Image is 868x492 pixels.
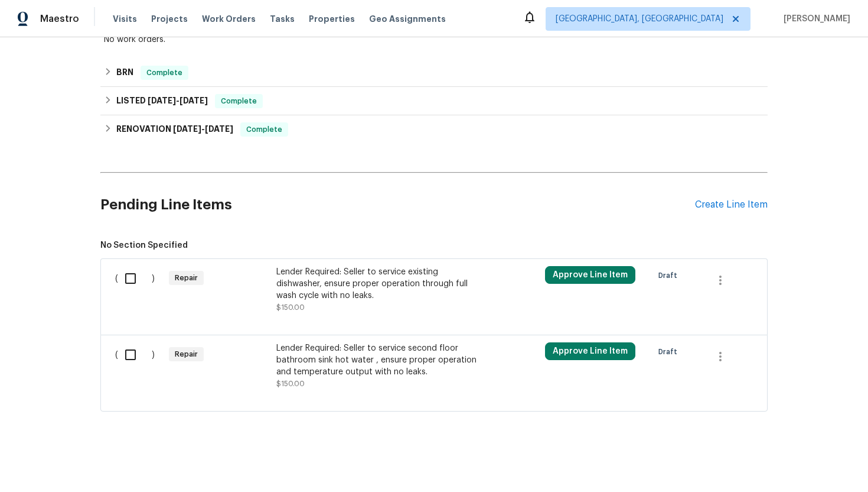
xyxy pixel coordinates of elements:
[112,339,165,393] div: ( )
[545,266,635,284] button: Approve Line Item
[116,122,233,137] h6: RENOVATION
[180,96,208,105] span: [DATE]
[545,342,635,360] button: Approve Line Item
[202,13,256,25] span: Work Orders
[658,270,682,281] span: Draft
[151,13,188,25] span: Projects
[695,199,768,211] div: Create Line Item
[116,66,133,80] h6: BRN
[242,124,287,135] span: Complete
[116,94,208,108] h6: LISTED
[100,87,768,115] div: LISTED [DATE]-[DATE]Complete
[276,342,484,378] div: Lender Required: Seller to service second floor bathroom sink hot water , ensure proper operation...
[205,125,233,133] span: [DATE]
[270,15,295,23] span: Tasks
[113,13,137,25] span: Visits
[148,96,176,105] span: [DATE]
[276,380,305,387] span: $150.00
[779,13,850,25] span: [PERSON_NAME]
[40,13,79,25] span: Maestro
[100,239,768,251] span: No Section Specified
[369,13,446,25] span: Geo Assignments
[556,13,723,25] span: [GEOGRAPHIC_DATA], [GEOGRAPHIC_DATA]
[173,125,201,133] span: [DATE]
[148,96,208,105] span: -
[112,263,165,317] div: ( )
[276,304,305,311] span: $150.00
[216,95,262,107] span: Complete
[104,34,764,46] div: No work orders.
[100,59,768,87] div: BRN Complete
[173,125,233,133] span: -
[142,67,187,79] span: Complete
[100,177,695,232] h2: Pending Line Items
[276,266,484,302] div: Lender Required: Seller to service existing dishwasher, ensure proper operation through full wash...
[658,346,682,358] span: Draft
[309,13,355,25] span: Properties
[170,272,203,284] span: Repair
[170,348,203,360] span: Repair
[100,115,768,144] div: RENOVATION [DATE]-[DATE]Complete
